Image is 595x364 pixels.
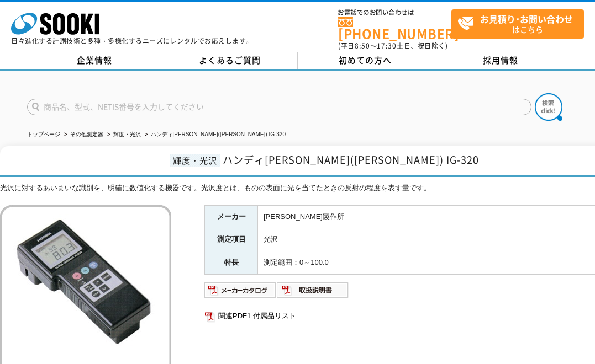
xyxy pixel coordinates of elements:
th: 測定項目 [205,228,258,251]
img: メーカーカタログ [204,281,277,299]
img: btn_search.png [535,93,562,121]
strong: お見積り･お問い合わせ [480,12,573,25]
a: 採用情報 [433,52,568,69]
span: 8:50 [355,41,370,51]
a: その他測定器 [70,131,103,137]
th: 特長 [205,251,258,275]
span: はこちら [457,10,583,38]
a: 取扱説明書 [277,288,349,297]
span: 17:30 [377,41,397,51]
a: メーカーカタログ [204,288,277,297]
img: 取扱説明書 [277,281,349,299]
a: トップページ [27,131,60,137]
span: (平日 ～ 土日、祝日除く) [338,41,447,51]
a: お見積り･お問い合わせはこちら [451,9,584,39]
a: 企業情報 [27,52,162,69]
p: 日々進化する計測技術と多種・多様化するニーズにレンタルでお応えします。 [11,38,253,44]
li: ハンディ[PERSON_NAME]([PERSON_NAME]) IG-320 [143,129,286,141]
span: お電話でのお問い合わせは [338,9,451,16]
a: 輝度・光沢 [113,131,141,137]
a: 初めての方へ [298,52,433,69]
span: ハンディ[PERSON_NAME]([PERSON_NAME]) IG-320 [223,152,479,167]
a: [PHONE_NUMBER] [338,17,451,40]
span: 初めての方へ [339,54,392,66]
input: 商品名、型式、NETIS番号を入力してください [27,99,531,115]
th: メーカー [205,205,258,228]
a: よくあるご質問 [162,52,298,69]
span: 輝度・光沢 [170,154,220,167]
